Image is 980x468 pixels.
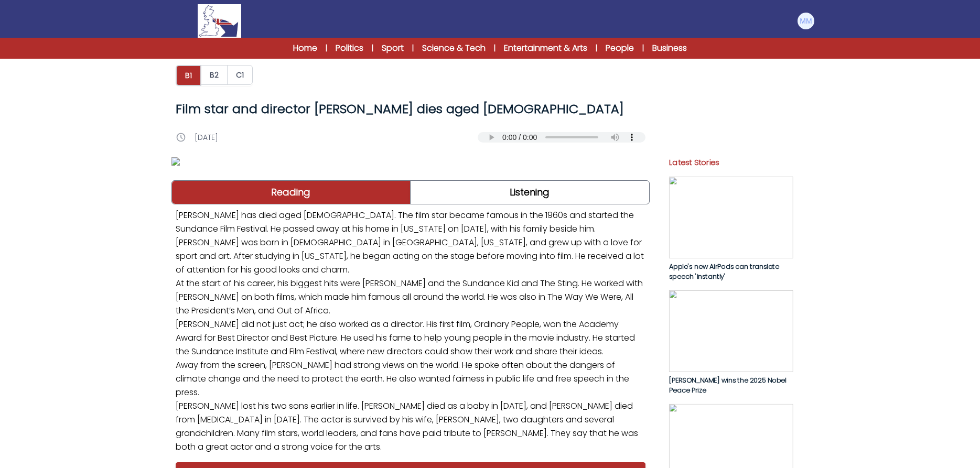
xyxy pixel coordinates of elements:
[201,65,228,85] button: B2
[669,290,793,372] img: whaK1tFhqKTrH9GUf3FJnT2XoUITsRnAhUUVt4wx.jpg
[165,4,274,38] a: Logo
[422,42,486,55] a: Science & Tech
[669,177,793,282] a: Apple's new AirPods can translate speech 'instantly'
[642,43,644,53] span: |
[227,65,253,85] button: C1
[596,43,597,53] span: |
[652,42,687,55] a: Business
[326,43,327,53] span: |
[171,157,650,166] img: YrL63yUIgoHdZhpemvAwWCytU424AlCZiyGt5Tri.jpg
[372,43,373,53] span: |
[504,42,587,55] a: Entertainment & Arts
[669,177,793,258] img: wAazGfecP1Z9ibVv6NjHjTaLrrBpnHrvHf5w8znC.jpg
[669,157,793,168] p: Latest Stories
[198,4,241,38] img: Logo
[494,43,496,53] span: |
[669,262,779,282] span: Apple's new AirPods can translate speech 'instantly'
[176,65,201,86] button: B1
[201,65,228,86] a: B2
[669,290,793,396] a: [PERSON_NAME] wins the 2025 Nobel Peace Prize
[176,101,645,117] h1: Film star and director [PERSON_NAME] dies aged [DEMOGRAPHIC_DATA]
[336,42,363,55] a: Politics
[412,43,414,53] span: |
[798,13,814,29] img: Mirco Morganti
[172,181,411,204] a: Reading
[195,132,218,143] p: [DATE]
[478,132,645,143] audio: Your browser does not support the audio element.
[293,42,317,55] a: Home
[411,181,649,204] a: Listening
[228,65,253,86] a: C1
[171,204,650,458] p: [PERSON_NAME] has died aged [DEMOGRAPHIC_DATA]. The film star became famous in the 1960s and star...
[606,42,634,55] a: People
[669,375,786,395] span: [PERSON_NAME] wins the 2025 Nobel Peace Prize
[382,42,404,55] a: Sport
